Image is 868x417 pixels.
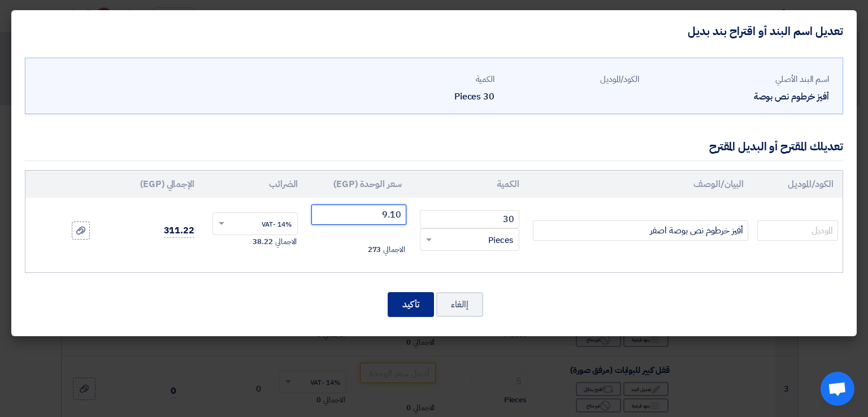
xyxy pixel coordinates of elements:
[648,90,829,103] div: أفيز خرطوم نص بوصة
[253,236,273,247] span: 38.22
[533,220,748,241] input: Add Item Description
[753,171,843,198] th: الكود/الموديل
[757,220,838,241] input: الموديل
[203,171,307,198] th: الضرائب
[368,244,381,255] span: 273
[212,212,298,235] ng-select: VAT
[359,73,494,86] div: الكمية
[648,73,829,86] div: اسم البند الأصلي
[359,90,494,103] div: 30 Pieces
[709,138,843,155] div: تعديلك المقترح أو البديل المقترح
[311,205,406,225] input: أدخل سعر الوحدة
[164,224,194,238] span: 311.22
[108,171,203,198] th: الإجمالي (EGP)
[528,171,753,198] th: البيان/الوصف
[821,372,854,406] a: Open chat
[688,24,843,38] h4: تعديل اسم البند أو اقتراح بند بديل
[420,210,519,228] input: RFQ_STEP1.ITEMS.2.AMOUNT_TITLE
[388,292,434,317] button: تأكيد
[275,236,297,247] span: الاجمالي
[488,234,513,247] span: Pieces
[411,171,528,198] th: الكمية
[307,171,410,198] th: سعر الوحدة (EGP)
[504,73,639,86] div: الكود/الموديل
[383,244,405,255] span: الاجمالي
[436,292,483,317] button: إالغاء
